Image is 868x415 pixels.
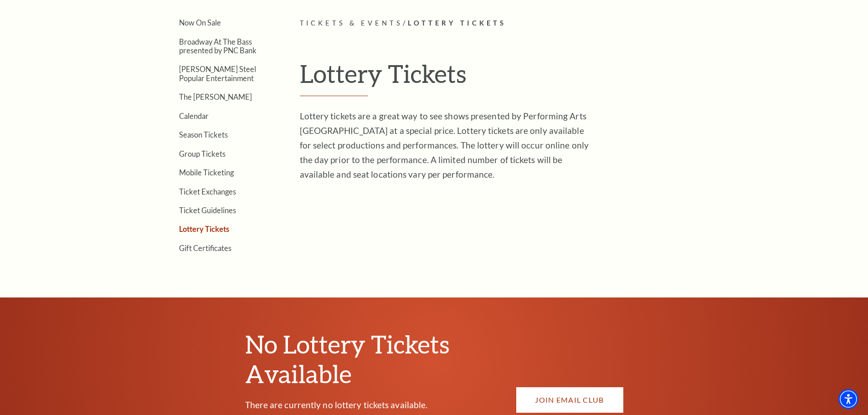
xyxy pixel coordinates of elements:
a: Lottery Tickets [179,225,229,233]
div: Accessibility Menu [838,389,858,409]
a: The [PERSON_NAME] [179,92,252,101]
a: Season Tickets [179,130,228,139]
a: Gift Certificates [179,244,231,252]
a: Now On Sale [179,18,221,27]
h2: No Lottery Tickets Available [245,329,457,389]
a: Ticket Guidelines [179,206,236,215]
a: [PERSON_NAME] Steel Popular Entertainment [179,65,256,82]
a: Broadway At The Bass presented by PNC Bank [179,37,257,55]
h1: Lottery Tickets [300,59,717,96]
p: / [300,18,717,29]
p: Lottery tickets are a great way to see shows presented by Performing Arts [GEOGRAPHIC_DATA] at a ... [300,109,596,182]
span: Lottery Tickets [408,19,506,27]
span: Tickets & Events [300,19,403,27]
a: Group Tickets [179,149,226,158]
a: JOIN EMAIL CLUB [516,387,623,413]
a: Mobile Ticketing [179,168,234,177]
a: Ticket Exchanges [179,187,236,196]
a: Calendar [179,112,209,120]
